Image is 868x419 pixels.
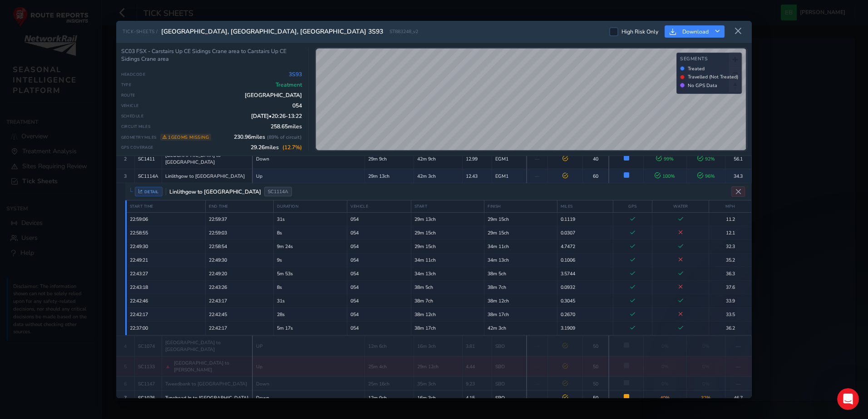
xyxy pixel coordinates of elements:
td: 0.1006 [557,253,613,267]
td: 38m 12ch [484,294,557,308]
td: 8s [273,226,347,240]
td: 22:43:17 [206,294,274,308]
span: 0% [702,343,710,350]
td: 42m 9ch [414,149,463,169]
td: 22:43:18 [126,281,206,294]
td: Down [252,377,365,391]
td: 22:58:55 [126,226,206,240]
td: 29m 15ch [484,213,557,226]
span: 4 [124,343,127,350]
td: 50 [582,377,609,391]
span: — [535,156,540,162]
td: — [725,336,751,356]
td: 50 [582,356,609,377]
span: ( 12.7 %) [282,144,302,151]
span: 96 % [697,173,715,180]
td: 054 [347,308,411,322]
span: SC1114A [264,187,292,196]
td: 9m 24s [273,240,347,253]
span: 2 [124,156,127,162]
td: 22:59:37 [206,213,274,226]
td: 38m 17ch [411,322,484,335]
span: — [535,380,540,387]
td: 054 [347,240,411,253]
span: DETAIL [135,187,163,196]
span: 100 % [655,173,675,180]
span: 258.65 miles [271,123,302,130]
span: 3 [124,173,127,180]
td: 33.5 [709,308,751,322]
td: 31s [273,213,347,226]
span: — [535,173,540,180]
h4: Segments [680,56,738,62]
span: Treated [688,65,705,72]
span: 1 geoms missing [160,134,212,141]
td: 60 [582,169,609,183]
span: 3S93 [289,71,302,78]
span: Travelled (Not Treated) [688,73,738,80]
td: 38m 7ch [484,281,557,294]
td: 36.3 [709,267,751,281]
td: 22:42:17 [126,308,206,322]
span: 0% [702,380,710,387]
td: Up [252,356,365,377]
span: 0% [661,380,669,387]
td: 0.0307 [557,226,613,240]
td: 22:43:26 [206,281,274,294]
td: 29m 13ch [365,169,414,183]
th: START TIME [126,200,206,213]
span: Linlithgow to [GEOGRAPHIC_DATA] [165,173,245,180]
td: 22:49:30 [206,253,274,267]
th: VEHICLE [347,200,411,213]
td: 054 [347,226,411,240]
td: 16m 3ch [414,336,463,356]
td: 29m 9ch [365,149,414,169]
td: 56.1 [725,149,751,169]
td: Down [252,149,365,169]
td: 31s [273,294,347,308]
td: 29m 15ch [411,240,484,253]
td: 0.0932 [557,281,613,294]
span: 99 % [656,156,674,162]
th: MILES [557,200,613,213]
td: 3.81 [463,336,492,356]
td: 22:49:30 [126,240,206,253]
div: SC03 FSX - Carstairs Up CE Sidings Crane area to Carstairs Up CE Sidings Crane area [121,48,302,63]
td: 36.2 [709,322,751,335]
td: 22:42:46 [126,294,206,308]
th: WATER [652,200,709,213]
td: 34m 13ch [484,253,557,267]
td: — [725,356,751,377]
td: 22:49:20 [206,267,274,281]
th: GPS [613,200,652,213]
span: [GEOGRAPHIC_DATA] [245,92,302,99]
td: SC1147 [134,377,162,391]
td: 40 [582,149,609,169]
td: SC1133 [134,356,162,377]
span: GPS Coverage [121,145,153,150]
td: 0.1119 [557,213,613,226]
td: 0.2670 [557,308,613,322]
td: 22:59:06 [126,213,206,226]
td: 50 [582,336,609,356]
td: 35.2 [709,253,751,267]
span: Circuit Miles [121,124,151,129]
td: 42m 3ch [484,322,557,335]
span: 29.26 miles [251,144,302,151]
td: 054 [347,253,411,267]
td: 29m 15ch [411,226,484,240]
span: 5 [124,363,127,370]
span: — [535,343,540,350]
td: 8s [273,281,347,294]
td: 12m 6ch [365,336,414,356]
td: 38m 7ch [411,294,484,308]
td: 12.43 [463,169,492,183]
td: SC1411 [134,149,162,169]
td: 5m 17s [273,322,347,335]
td: 29m 13ch [411,213,484,226]
td: 34m 11ch [484,240,557,253]
td: 38m 5ch [411,281,484,294]
th: MPH [709,200,751,213]
td: 4.7472 [557,240,613,253]
td: 054 [347,213,411,226]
